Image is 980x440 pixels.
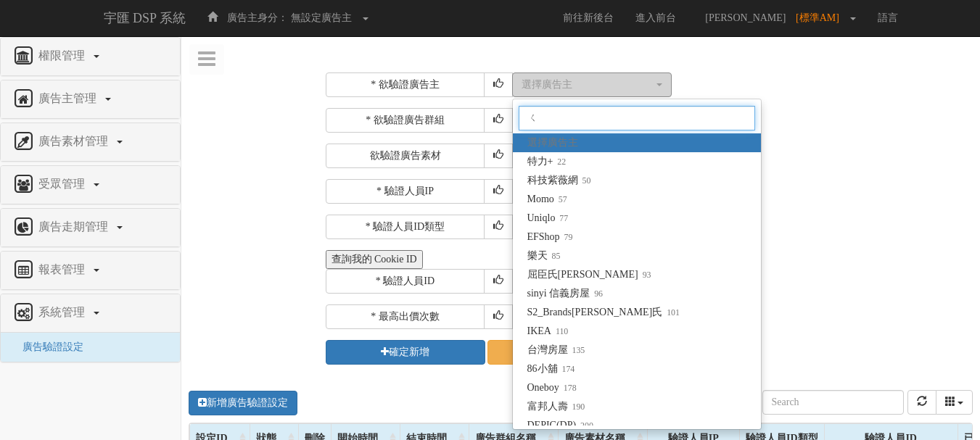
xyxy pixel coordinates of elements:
[12,45,169,68] a: 權限管理
[527,305,680,320] span: S2_Brands[PERSON_NAME]氏
[35,92,104,104] span: 廣告主管理
[527,211,569,225] span: Uniqlo
[12,173,169,196] a: 受眾管理
[527,324,569,339] span: IKEA
[554,194,567,204] small: 57
[527,267,651,282] span: 屈臣氏[PERSON_NAME]
[527,399,585,414] span: 富邦人壽
[698,12,793,23] span: [PERSON_NAME]
[551,326,568,336] small: 110
[578,175,591,186] small: 50
[576,420,593,431] small: 200
[326,340,485,365] button: 確定新增
[527,192,567,207] span: Momo
[35,220,115,233] span: 廣告走期管理
[527,343,585,357] span: 台灣房屋
[527,230,573,244] span: EFShop
[326,250,423,269] button: 查詢我的 Cookie ID
[12,302,169,325] a: 系統管理
[35,135,115,147] span: 廣告素材管理
[907,390,936,415] button: refresh
[796,12,847,23] span: [標準AM]
[762,390,904,415] input: Search
[35,178,92,190] span: 受眾管理
[35,306,92,318] span: 系統管理
[527,154,567,169] span: 特力+
[936,390,973,415] div: Columns
[638,270,651,280] small: 93
[559,383,577,393] small: 178
[527,286,604,301] span: sinyi 信義房屋
[568,345,585,355] small: 135
[527,173,591,188] span: 科技紫薇網
[189,391,297,415] a: 新增廣告驗證設定
[558,364,575,374] small: 174
[553,157,566,167] small: 22
[291,12,352,23] span: 無設定廣告主
[560,232,573,242] small: 79
[227,12,288,23] span: 廣告主身分：
[519,106,755,130] input: Search
[568,402,585,412] small: 190
[527,136,578,150] span: 選擇廣告主
[35,49,92,62] span: 權限管理
[35,263,92,275] span: 報表管理
[555,213,568,223] small: 77
[590,289,603,299] small: 96
[527,418,593,433] span: DEPIC(DP)
[12,88,169,111] a: 廣告主管理
[548,251,561,261] small: 85
[512,72,672,97] button: 選擇廣告主
[12,259,169,282] a: 報表管理
[936,390,973,415] button: columns
[12,341,83,352] a: 廣告驗證設定
[522,78,654,92] div: 選擇廣告主
[527,362,575,376] span: 86小舖
[12,130,169,154] a: 廣告素材管理
[12,216,169,239] a: 廣告走期管理
[662,307,680,317] small: 101
[487,340,647,365] a: 取消
[527,249,561,263] span: 樂天
[527,381,577,395] span: Oneboy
